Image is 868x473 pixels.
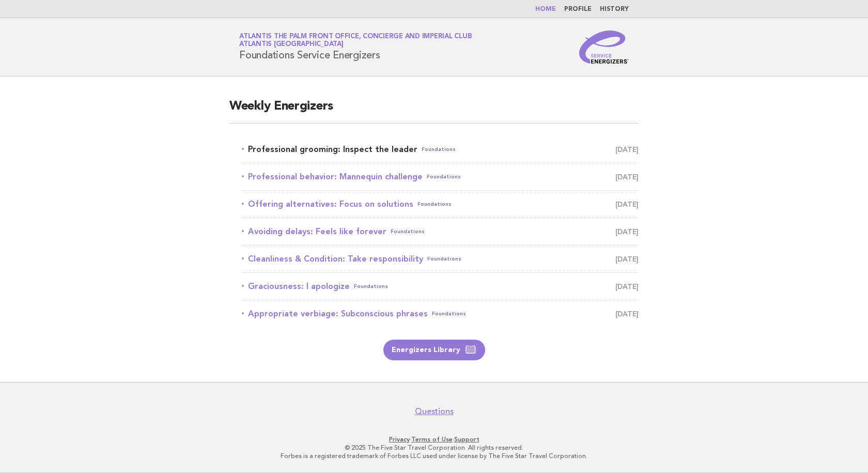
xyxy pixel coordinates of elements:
a: Profile [564,6,592,12]
a: Avoiding delays: Feels like foreverFoundations [DATE] [242,224,639,239]
span: [DATE] [615,224,639,239]
a: Professional behavior: Mannequin challengeFoundations [DATE] [242,170,639,184]
span: Foundations [427,170,461,184]
img: Service Energizers [579,30,629,64]
a: Questions [415,406,454,417]
a: Graciousness: I apologizeFoundations [DATE] [242,279,639,294]
a: Professional grooming: Inspect the leaderFoundations [DATE] [242,142,639,157]
span: Foundations [427,252,461,266]
a: History [600,6,629,12]
a: Home [535,6,556,12]
span: Foundations [417,197,452,211]
h2: Weekly Energizers [229,98,639,124]
span: [DATE] [615,142,639,157]
a: Offering alternatives: Focus on solutionsFoundations [DATE] [242,197,639,211]
span: [DATE] [615,252,639,266]
p: · · [118,435,750,444]
span: Atlantis [GEOGRAPHIC_DATA] [239,41,344,48]
a: Energizers Library [383,340,485,360]
span: [DATE] [615,307,639,321]
h1: Foundations Service Energizers [239,34,472,60]
a: Support [454,436,479,443]
span: Foundations [354,279,388,294]
a: Cleanliness & Condition: Take responsibilityFoundations [DATE] [242,252,639,266]
a: Appropriate verbiage: Subconscious phrasesFoundations [DATE] [242,307,639,321]
span: [DATE] [615,170,639,184]
span: Foundations [422,142,456,157]
a: Privacy [389,436,410,443]
a: Atlantis The Palm Front Office, Concierge and Imperial ClubAtlantis [GEOGRAPHIC_DATA] [239,33,472,48]
span: [DATE] [615,197,639,211]
a: Terms of Use [411,436,453,443]
p: © 2025 The Five Star Travel Corporation. All rights reserved. [118,444,750,452]
p: Forbes is a registered trademark of Forbes LLC used under license by The Five Star Travel Corpora... [118,452,750,460]
span: Foundations [432,307,466,321]
span: Foundations [391,224,425,239]
span: [DATE] [615,279,639,294]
